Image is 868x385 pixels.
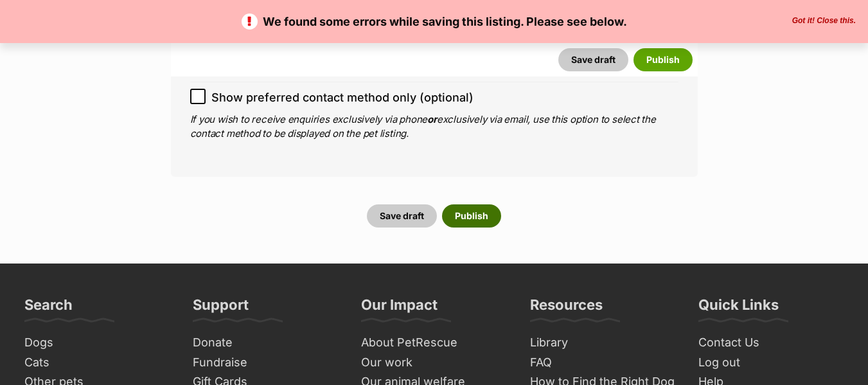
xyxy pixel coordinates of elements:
[525,333,680,353] a: Library
[211,89,474,106] span: Show preferred contact method only (optional)
[693,353,849,373] a: Log out
[633,48,693,71] button: Publish
[693,333,849,353] a: Contact Us
[367,204,437,228] button: Save draft
[19,333,175,353] a: Dogs
[188,353,343,373] a: Fundraise
[530,296,603,321] h3: Resources
[19,353,175,373] a: Cats
[24,296,73,321] h3: Search
[698,296,779,321] h3: Quick Links
[427,113,437,125] b: or
[356,333,511,353] a: About PetRescue
[788,16,860,26] button: Close the banner
[188,333,343,353] a: Donate
[193,296,249,321] h3: Support
[190,112,678,141] p: If you wish to receive enquiries exclusively via phone exclusively via email, use this option to ...
[356,353,511,373] a: Our work
[361,296,438,321] h3: Our Impact
[442,204,501,228] button: Publish
[13,13,855,30] p: We found some errors while saving this listing. Please see below.
[525,353,680,373] a: FAQ
[558,48,628,71] button: Save draft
